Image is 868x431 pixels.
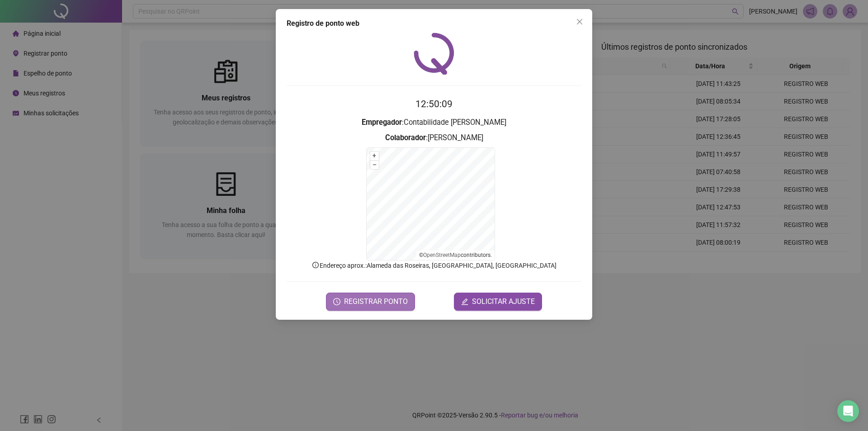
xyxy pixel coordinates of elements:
[423,252,461,258] a: OpenStreetMap
[414,33,454,75] img: QRPoint
[287,132,581,144] h3: : [PERSON_NAME]
[461,298,468,305] span: edit
[572,14,587,29] button: Close
[333,298,340,305] span: clock-circle
[326,293,415,311] button: REGISTRAR PONTO
[370,152,379,160] button: +
[576,18,583,25] span: close
[370,161,379,169] button: –
[837,400,859,422] div: Open Intercom Messenger
[344,296,408,307] span: REGISTRAR PONTO
[419,252,492,258] li: © contributors.
[287,117,581,128] h3: : Contabilidade [PERSON_NAME]
[385,133,426,142] strong: Colaborador
[287,18,581,29] div: Registro de ponto web
[311,261,320,269] span: info-circle
[415,99,453,109] time: 12:50:09
[287,260,581,270] p: Endereço aprox. : Alameda das Roseiras, [GEOGRAPHIC_DATA], [GEOGRAPHIC_DATA]
[362,118,402,127] strong: Empregador
[454,293,542,311] button: editSOLICITAR AJUSTE
[472,296,535,307] span: SOLICITAR AJUSTE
